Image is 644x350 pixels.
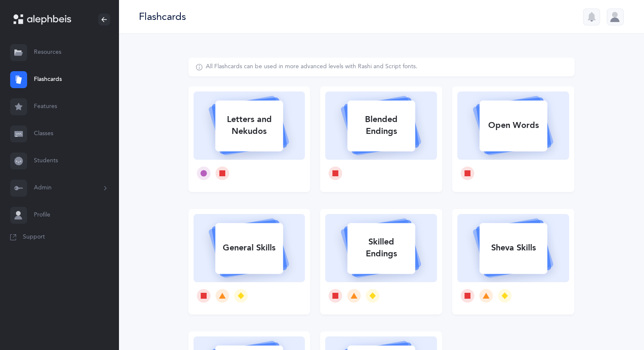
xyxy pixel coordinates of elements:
[479,114,547,136] div: Open Words
[215,237,283,259] div: General Skills
[479,237,547,259] div: Sheva Skills
[215,108,283,142] div: Letters and Nekudos
[347,231,415,265] div: Skilled Endings
[139,10,186,24] div: Flashcards
[347,108,415,142] div: Blended Endings
[23,233,45,242] span: Support
[206,63,417,71] div: All Flashcards can be used in more advanced levels with Rashi and Script fonts.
